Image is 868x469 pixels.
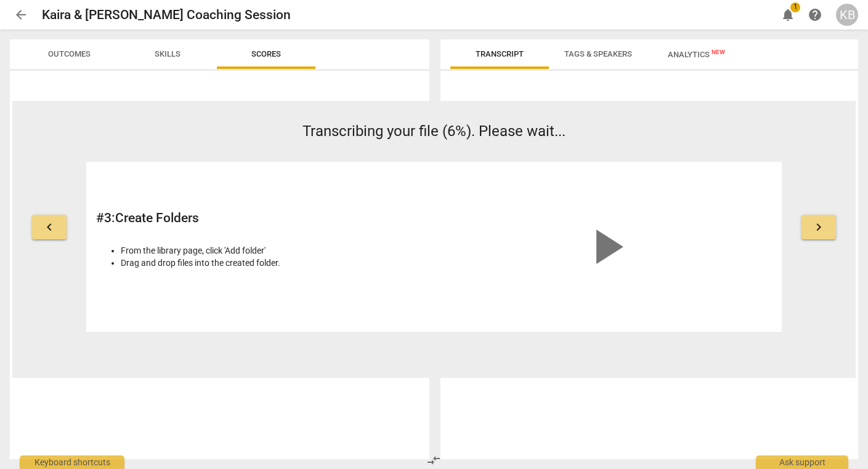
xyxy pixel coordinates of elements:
span: keyboard_arrow_right [811,220,826,235]
h2: # 3 : Create Folders [96,210,428,226]
a: Help [804,4,826,26]
h2: Kaira & [PERSON_NAME] Coaching Session [42,7,291,23]
span: Tags & Speakers [564,49,632,58]
span: notifications [781,7,795,22]
span: compare_arrows [426,453,441,468]
div: Ask support [756,455,848,469]
span: Transcript [476,49,524,58]
span: New [712,49,725,55]
button: Notifications [777,4,799,26]
span: help [808,7,822,22]
span: 1 [790,2,800,12]
span: Skills [155,49,180,58]
span: play_arrow [577,217,636,276]
li: Drag and drop files into the created folder. [121,257,428,270]
span: Transcribing your file (6%). Please wait... [302,122,566,140]
div: Keyboard shortcuts [20,455,124,469]
li: From the library page, click 'Add folder' [121,244,428,257]
span: Analytics [668,50,725,59]
span: arrow_back [14,7,28,22]
span: keyboard_arrow_left [42,220,57,235]
button: KB [836,4,858,26]
span: Outcomes [48,49,91,58]
span: Scores [251,49,281,58]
